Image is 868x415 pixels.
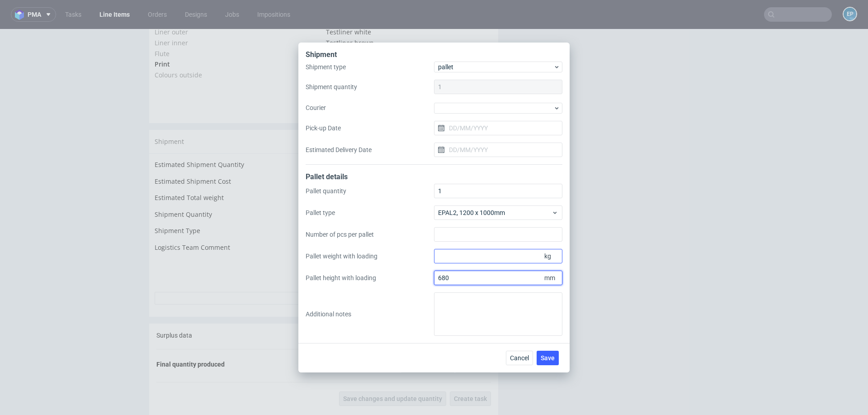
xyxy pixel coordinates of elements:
[155,196,320,213] td: Shipment Type
[320,163,493,180] td: 37.4 kg
[306,273,434,282] label: Pallet height with loading
[155,213,320,234] td: Logistics Team Comment
[537,351,559,365] button: Save
[542,272,561,284] span: mm
[149,101,498,124] div: Shipment
[434,121,562,135] input: DD/MM/YYYY
[326,42,342,50] span: black
[306,124,434,133] label: Pick-up Date
[444,237,493,249] button: Update
[433,106,493,119] button: Manage shipments
[306,145,434,154] label: Estimated Delivery Date
[326,10,374,18] span: Testliner brown
[156,332,225,339] span: Final quantity produced
[156,303,192,310] span: Surplus data
[542,250,561,262] span: kg
[155,41,324,52] td: Colours outside
[155,180,320,197] td: Shipment Quantity
[320,196,493,213] td: package
[306,50,562,62] div: Shipment
[320,130,493,147] td: 3 packages
[326,20,330,29] span: E
[155,30,324,41] td: Print
[434,143,562,157] input: DD/MM/YYYY
[306,230,434,239] label: Number of pcs per pallet
[541,355,555,361] span: Save
[306,252,434,261] label: Pallet weight with loading
[155,19,324,30] td: Flute
[155,147,320,164] td: Estimated Shipment Cost
[459,332,481,341] span: units
[155,9,324,19] td: Liner inner
[384,57,439,76] a: Download PDF
[306,103,434,112] label: Courier
[306,310,434,319] label: Additional notes
[306,208,434,217] label: Pallet type
[155,263,493,276] button: Showdetails
[320,147,493,164] td: 260.01 PLN
[306,62,434,72] label: Shipment type
[506,351,533,365] button: Cancel
[155,163,320,180] td: Estimated Total weight
[155,130,320,147] td: Estimated Shipment Quantity
[510,355,529,361] span: Cancel
[438,62,553,72] span: pallet
[306,82,434,91] label: Shipment quantity
[306,186,434,196] label: Pallet quantity
[320,180,493,197] td: 3
[438,208,552,217] span: EPAL2, 1200 x 1000mm
[306,172,562,184] div: Pallet details
[439,60,487,73] button: Send to VMA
